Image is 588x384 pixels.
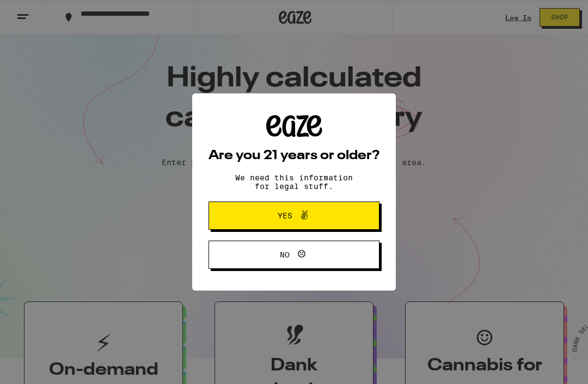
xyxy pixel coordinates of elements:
[7,8,78,16] span: Hi. Need any help?
[278,212,292,219] span: Yes
[280,251,290,259] span: No
[209,149,379,162] h2: Are you 21 years or older?
[226,173,362,191] p: We need this information for legal stuff.
[209,202,379,230] button: Yes
[209,241,379,269] button: No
